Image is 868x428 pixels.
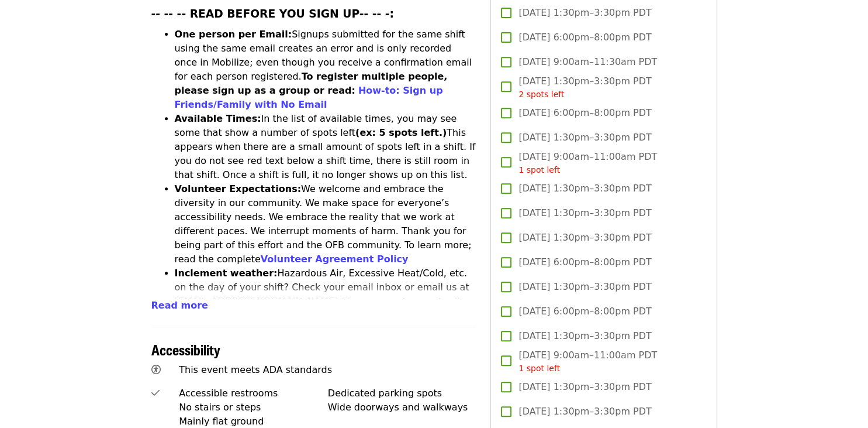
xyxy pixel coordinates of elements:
[179,386,328,400] div: Accessible restrooms
[355,127,447,138] strong: (ex: 5 spots left.)
[518,329,651,343] span: [DATE] 1:30pm–3:30pm PDT
[151,300,208,311] span: Read more
[518,364,560,373] span: 1 spot left
[179,364,332,375] span: This event meets ADA standards
[175,29,292,40] strong: One person per Email:
[518,106,651,120] span: [DATE] 6:00pm–8:00pm PDT
[518,55,657,69] span: [DATE] 9:00am–11:30am PDT
[151,339,220,359] span: Accessibility
[518,304,651,319] span: [DATE] 6:00pm–8:00pm PDT
[518,255,651,269] span: [DATE] 6:00pm–8:00pm PDT
[518,231,651,245] span: [DATE] 1:30pm–3:30pm PDT
[151,364,161,375] i: universal-access icon
[518,405,651,419] span: [DATE] 1:30pm–3:30pm PDT
[179,400,328,415] div: No stairs or steps
[518,6,651,20] span: [DATE] 1:30pm–3:30pm PDT
[518,280,651,294] span: [DATE] 1:30pm–3:30pm PDT
[175,113,261,124] strong: Available Times:
[151,299,208,313] button: Read more
[175,112,477,182] li: In the list of available times, you may see some that show a number of spots left This appears wh...
[261,254,409,265] a: Volunteer Agreement Policy
[518,348,657,375] span: [DATE] 9:00am–11:00am PDT
[175,71,448,96] strong: To register multiple people, please sign up as a group or read:
[328,386,477,400] div: Dedicated parking spots
[518,90,564,99] span: 2 spots left
[175,85,443,110] a: How-to: Sign up Friends/Family with No Email
[151,388,160,399] i: check icon
[518,30,651,44] span: [DATE] 6:00pm–8:00pm PDT
[518,380,651,394] span: [DATE] 1:30pm–3:30pm PDT
[175,183,302,194] strong: Volunteer Expectations:
[175,266,477,337] li: Hazardous Air, Excessive Heat/Cold, etc. on the day of your shift? Check your email inbox or emai...
[175,268,278,279] strong: Inclement weather:
[328,400,477,415] div: Wide doorways and walkways
[518,165,560,174] span: 1 spot left
[518,206,651,220] span: [DATE] 1:30pm–3:30pm PDT
[518,150,657,176] span: [DATE] 9:00am–11:00am PDT
[175,182,477,266] li: We welcome and embrace the diversity in our community. We make space for everyone’s accessibility...
[518,182,651,196] span: [DATE] 1:30pm–3:30pm PDT
[175,28,477,112] li: Signups submitted for the same shift using the same email creates an error and is only recorded o...
[518,131,651,145] span: [DATE] 1:30pm–3:30pm PDT
[518,74,651,101] span: [DATE] 1:30pm–3:30pm PDT
[151,8,395,20] strong: -- -- -- READ BEFORE YOU SIGN UP-- -- -:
